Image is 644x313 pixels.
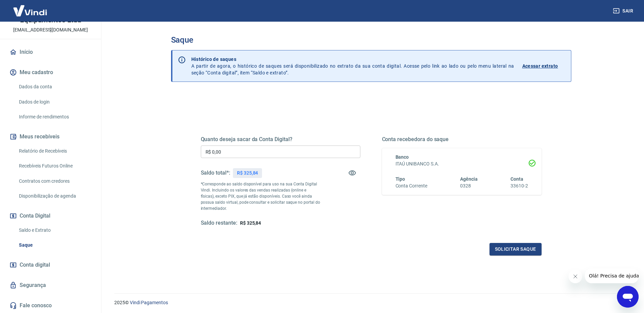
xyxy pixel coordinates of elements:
[13,26,88,33] p: [EMAIL_ADDRESS][DOMAIN_NAME]
[16,189,93,203] a: Disponibilização de agenda
[8,129,93,144] button: Meus recebíveis
[8,65,93,80] button: Meu cadastro
[114,299,628,306] p: 2025 ©
[510,182,528,189] h6: 33610-2
[8,0,52,21] img: Vindi
[201,220,237,227] h5: Saldo restante:
[569,270,582,283] iframe: Fechar mensagem
[16,174,93,188] a: Contratos com credores
[8,258,93,272] a: Conta digital
[8,278,93,293] a: Segurança
[460,176,478,182] span: Agência
[396,182,427,189] h6: Conta Corrente
[16,110,93,124] a: Informe de rendimentos
[396,176,405,182] span: Tipo
[237,170,258,177] p: R$ 325,84
[8,208,93,223] button: Conta Digital
[490,243,542,255] button: Solicitar saque
[130,300,168,305] a: Vindi Pagamentos
[201,170,230,176] h5: Saldo total*:
[522,63,558,69] p: Acessar extrato
[8,45,93,60] a: Início
[16,144,93,158] a: Relatório de Recebíveis
[240,220,261,226] span: R$ 325,84
[5,9,96,24] p: Brattu Peças e Equipamentos Ltda
[191,56,514,63] p: Histórico de saques
[382,136,542,143] h5: Conta recebedora do saque
[16,80,93,94] a: Dados da conta
[16,159,93,173] a: Recebíveis Futuros Online
[20,260,50,270] span: Conta digital
[16,95,93,109] a: Dados de login
[585,268,639,283] iframe: Mensagem da empresa
[510,176,523,182] span: Conta
[4,5,57,10] span: Olá! Precisa de ajuda?
[612,5,636,17] button: Sair
[16,238,93,252] a: Saque
[617,286,639,308] iframe: Botão para abrir a janela de mensagens
[8,298,93,313] a: Fale conosco
[396,154,409,160] span: Banco
[201,136,360,143] h5: Quanto deseja sacar da Conta Digital?
[522,56,566,76] a: Acessar extrato
[460,182,478,189] h6: 0328
[396,160,528,167] h6: ITAÚ UNIBANCO S.A.
[191,56,514,76] p: A partir de agora, o histórico de saques será disponibilizado no extrato da sua conta digital. Ac...
[16,223,93,237] a: Saldo e Extrato
[201,181,320,211] p: *Corresponde ao saldo disponível para uso na sua Conta Digital Vindi. Incluindo os valores das ve...
[171,35,571,45] h3: Saque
